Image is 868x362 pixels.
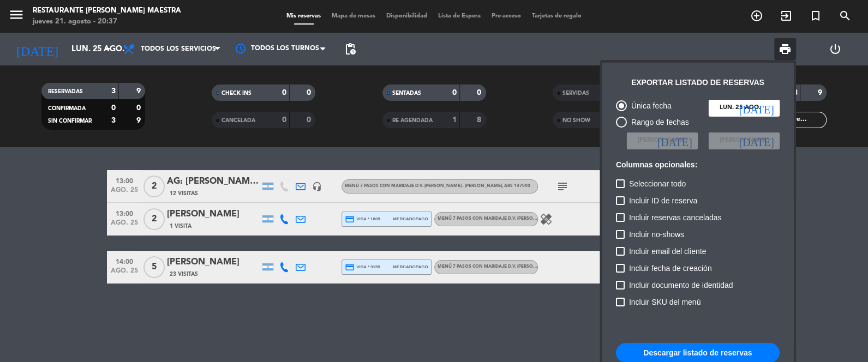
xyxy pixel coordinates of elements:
[739,102,774,113] i: [DATE]
[627,116,689,129] div: Rango de fechas
[739,135,774,146] i: [DATE]
[629,245,707,258] span: Incluir email del cliente
[627,100,672,112] div: Única fecha
[616,160,780,170] h6: Columnas opcionales:
[779,43,792,56] span: print
[631,76,764,89] div: Exportar listado de reservas
[657,135,692,146] i: [DATE]
[629,194,697,207] span: Incluir ID de reserva
[629,177,686,190] span: Seleccionar todo
[629,295,701,309] span: Incluir SKU del menú
[629,228,684,241] span: Incluir no-shows
[629,279,733,292] span: Incluir documento de identidad
[720,136,769,146] span: [PERSON_NAME]
[629,211,722,224] span: Incluir reservas canceladas
[629,262,712,275] span: Incluir fecha de creación
[344,43,357,56] span: pending_actions
[638,136,687,146] span: [PERSON_NAME]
